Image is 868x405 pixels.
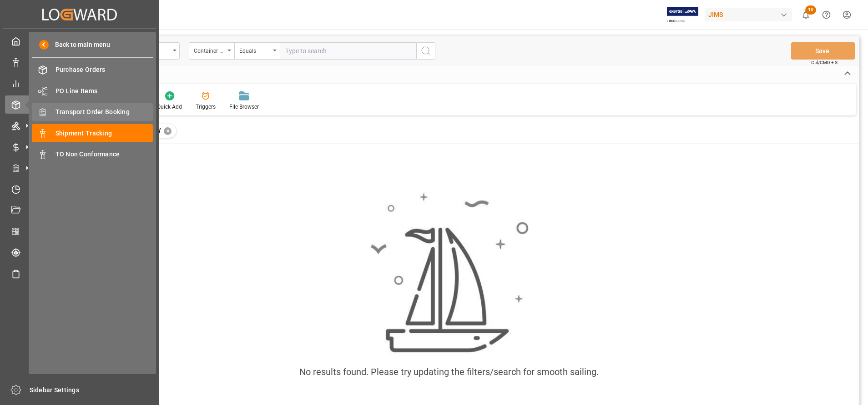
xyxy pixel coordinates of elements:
[369,192,529,354] img: smooth_sailing.jpeg
[189,42,234,60] button: open menu
[32,103,153,121] a: Transport Order Booking
[280,42,416,60] input: Type to search
[56,129,153,138] span: Shipment Tracking
[56,65,153,75] span: Purchase Orders
[56,107,153,117] span: Transport Order Booking
[5,265,154,282] a: Sailing Schedules
[5,32,154,50] a: My Cockpit
[164,127,172,135] div: ✕
[56,150,153,159] span: TO Non Conformance
[796,5,816,25] button: show 10 new notifications
[239,45,270,55] div: Equals
[811,59,838,66] span: Ctrl/CMD + S
[5,53,154,71] a: Data Management
[5,75,154,92] a: My Reports
[5,244,154,261] a: Tracking Shipment
[805,5,816,15] span: 10
[30,385,156,395] span: Sidebar Settings
[32,145,153,163] a: TO Non Conformance
[5,180,154,198] a: Timeslot Management V2
[49,40,110,50] span: Back to main menu
[32,82,153,100] a: PO Line Items
[667,7,698,23] img: Exertis%20JAM%20-%20Email%20Logo.jpg_1722504956.jpg
[5,201,154,219] a: Document Management
[234,42,280,60] button: open menu
[416,42,435,60] button: search button
[56,86,153,96] span: PO Line Items
[705,6,796,23] button: JIMS
[32,124,153,142] a: Shipment Tracking
[157,103,182,111] div: Quick Add
[791,42,855,60] button: Save
[194,45,225,55] div: Container Number
[32,61,153,79] a: Purchase Orders
[229,103,259,111] div: File Browser
[196,103,216,111] div: Triggers
[705,8,792,21] div: JIMS
[299,365,599,379] div: No results found. Please try updating the filters/search for smooth sailing.
[5,222,154,240] a: CO2 Calculator
[816,5,837,25] button: Help Center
